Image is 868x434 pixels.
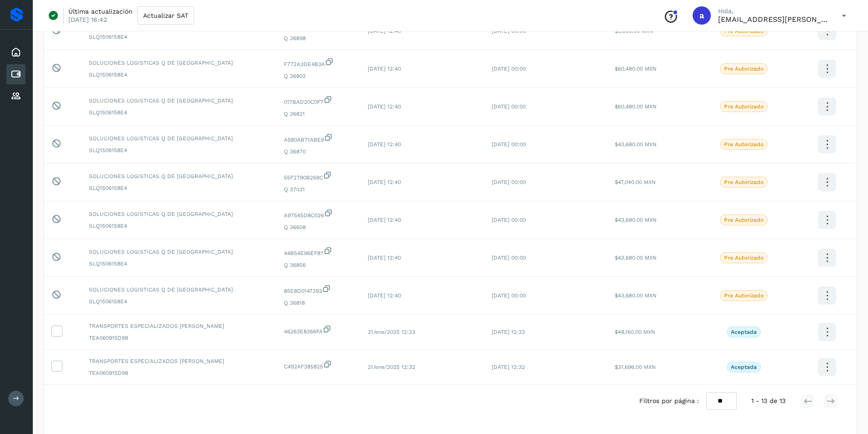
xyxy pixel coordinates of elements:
span: [DATE] 12:40 [368,66,401,72]
span: F772A3DE4B3A [284,57,353,68]
span: [DATE] 12:40 [368,255,401,261]
span: SOLUCIONES LOGISTICAS Q DE [GEOGRAPHIC_DATA] [89,210,269,218]
span: Actualizar SAT [143,12,188,19]
span: [DATE] 00:00 [492,217,526,223]
span: [DATE] 12:40 [368,103,401,110]
div: Inicio [6,42,26,62]
span: 44B54E96EF87 [284,246,353,257]
span: $43,680.00 MXN [615,217,657,223]
p: aide.jimenez@seacargo.com [718,15,827,24]
span: 85E8D0147393 [284,284,353,295]
span: $60,480.00 MXN [615,66,657,72]
span: TRANSPORTES ESPECIALIZADOS [PERSON_NAME] [89,322,269,330]
p: Última actualización [68,7,133,15]
div: Proveedores [6,86,26,106]
span: [DATE] 12:40 [368,141,401,148]
span: Q 36608 [284,223,353,231]
span: [DATE] 00:00 [492,141,526,148]
span: [DATE] 00:00 [492,292,526,299]
span: [DATE] 12:40 [368,217,401,223]
div: Cuentas por pagar [6,64,26,84]
span: A97545D8C026 [284,209,353,220]
span: Q 36898 [284,34,353,42]
p: Pre Autorizado [724,292,764,299]
span: Filtros por página : [639,396,699,406]
span: SLQ1506158E4 [89,184,269,192]
span: SOLUCIONES LOGISTICAS Q DE [GEOGRAPHIC_DATA] [89,97,269,105]
span: [DATE] 00:00 [492,103,526,110]
span: SOLUCIONES LOGISTICAS Q DE [GEOGRAPHIC_DATA] [89,172,269,180]
span: $60,480.00 MXN [615,103,657,110]
span: $43,680.00 MXN [615,255,657,261]
span: 21/ene/2025 12:33 [368,329,415,335]
span: [DATE] 12:32 [492,364,525,370]
span: [DATE] 00:00 [492,255,526,261]
p: Aceptada [731,329,757,335]
span: Q 36821 [284,110,353,118]
span: SLQ1506158E4 [89,71,269,79]
span: $43,680.00 MXN [615,292,657,299]
span: SOLUCIONES LOGISTICAS Q DE [GEOGRAPHIC_DATA] [89,59,269,67]
span: 21/ene/2025 12:32 [368,364,415,370]
span: TEA060915D98 [89,334,269,342]
span: 55F2790B269C [284,171,353,182]
span: $48,160.00 MXN [615,329,655,335]
span: A580AB71ABE9 [284,133,353,144]
button: Actualizar SAT [137,6,194,25]
span: 1 - 13 de 13 [751,396,786,406]
p: Aceptada [731,364,757,370]
span: [DATE] 00:00 [492,179,526,185]
span: Q 36856 [284,261,353,269]
p: [DATE] 16:42 [68,15,107,24]
p: Pre Autorizado [724,179,764,185]
p: Pre Autorizado [724,141,764,148]
span: SLQ1506158E4 [89,33,269,41]
p: Hola, [718,7,827,15]
span: Q 36870 [284,148,353,156]
p: Pre Autorizado [724,255,764,261]
span: SLQ1506158E4 [89,297,269,306]
span: 017BAD20C0F7 [284,95,353,106]
span: $47,040.00 MXN [615,179,656,185]
span: [DATE] 12:40 [368,292,401,299]
span: Q 36818 [284,299,353,307]
p: Pre Autorizado [724,66,764,72]
p: Pre Autorizado [724,217,764,223]
span: C492AF385825 [284,360,353,371]
span: SLQ1506158E4 [89,260,269,268]
span: TEA060915D98 [89,369,269,377]
p: Pre Autorizado [724,103,764,110]
span: SLQ1506158E4 [89,222,269,230]
span: Q 37031 [284,185,353,194]
span: [DATE] 12:33 [492,329,525,335]
span: Q 36802 [284,72,353,80]
span: SOLUCIONES LOGISTICAS Q DE [GEOGRAPHIC_DATA] [89,134,269,143]
span: [DATE] 00:00 [492,66,526,72]
span: [DATE] 12:40 [368,179,401,185]
span: SLQ1506158E4 [89,146,269,154]
span: SLQ1506158E4 [89,108,269,117]
span: 46263E8366FA [284,325,353,336]
span: SOLUCIONES LOGISTICAS Q DE [GEOGRAPHIC_DATA] [89,286,269,294]
span: SOLUCIONES LOGISTICAS Q DE [GEOGRAPHIC_DATA] [89,248,269,256]
span: TRANSPORTES ESPECIALIZADOS [PERSON_NAME] [89,357,269,365]
span: $31,696.00 MXN [615,364,656,370]
span: $43,680.00 MXN [615,141,657,148]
